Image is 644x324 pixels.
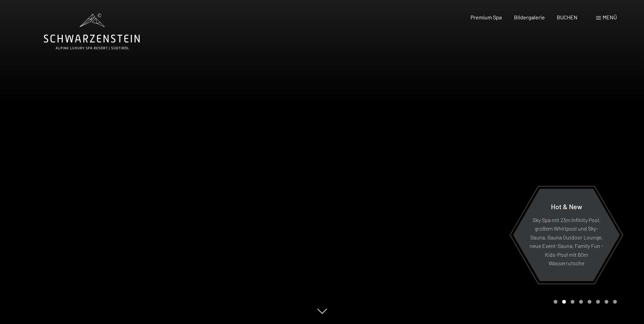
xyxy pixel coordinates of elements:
div: Carousel Page 1 [554,300,557,304]
span: Menü [603,14,617,20]
p: Sky Spa mit 23m Infinity Pool, großem Whirlpool und Sky-Sauna, Sauna Outdoor Lounge, neue Event-S... [530,215,603,268]
div: Carousel Page 6 [596,300,600,304]
div: Carousel Page 7 [605,300,608,304]
div: Carousel Pagination [551,300,617,304]
a: BUCHEN [557,14,577,20]
div: Carousel Page 4 [579,300,583,304]
span: Hot & New [551,202,582,210]
div: Carousel Page 8 [613,300,617,304]
div: Carousel Page 3 [571,300,574,304]
a: Bildergalerie [514,14,545,20]
div: Carousel Page 2 (Current Slide) [562,300,566,304]
a: Premium Spa [471,14,502,20]
div: Carousel Page 5 [588,300,591,304]
a: Hot & New Sky Spa mit 23m Infinity Pool, großem Whirlpool und Sky-Sauna, Sauna Outdoor Lounge, ne... [513,188,620,282]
